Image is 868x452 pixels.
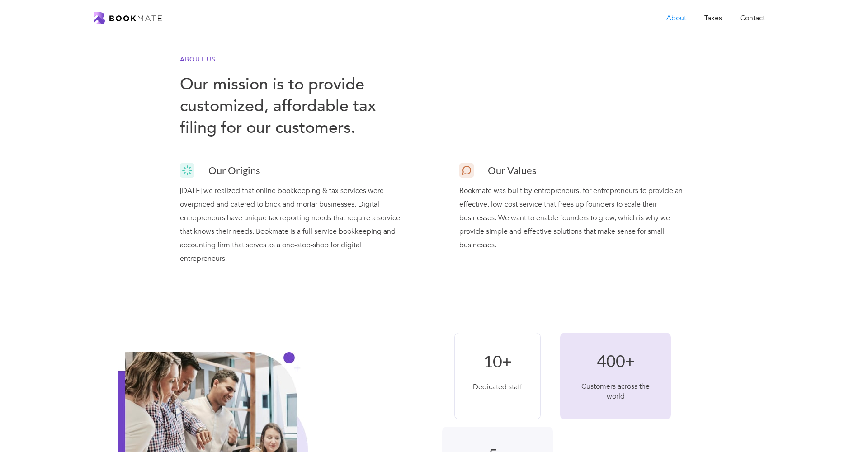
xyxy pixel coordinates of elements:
a: Contact [731,9,774,28]
h1: Our mission is to provide customized, affordable tax filing for our customers. [180,74,409,139]
a: Taxes [695,9,731,28]
div: Bookmate was built by entrepreneurs, for entrepreneurs to provide an effective, low-cost service ... [459,179,688,252]
a: About [657,9,695,28]
h6: About Us [180,55,409,65]
a: home [94,12,162,24]
h3: Our Origins [208,161,260,179]
div: Customers across the world [578,381,653,401]
div: [DATE] we realized that online bookkeeping & tax services were overpriced and catered to brick an... [180,179,409,265]
div: Dedicated staff [473,382,522,392]
h1: 400+ [578,351,653,371]
h1: 10+ [473,351,522,371]
h3: Our Values [488,161,537,179]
